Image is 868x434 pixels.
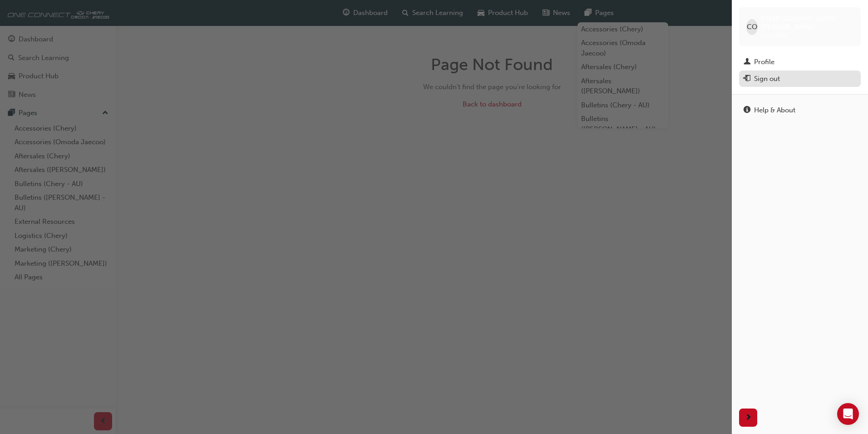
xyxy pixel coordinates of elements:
[754,57,774,67] div: Profile
[747,22,757,32] span: CO
[837,403,859,425] div: Open Intercom Messenger
[744,75,750,83] span: exit-icon
[739,102,861,119] a: Help & About
[744,58,750,66] span: man-icon
[745,412,752,424] span: next-icon
[754,105,795,116] div: Help & About
[739,54,861,71] a: Profile
[754,74,780,84] div: Sign out
[761,31,787,39] span: chau1811
[744,106,750,115] span: info-icon
[739,71,861,87] button: Sign out
[761,15,853,31] span: [DEMOGRAPHIC_DATA] [PERSON_NAME]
